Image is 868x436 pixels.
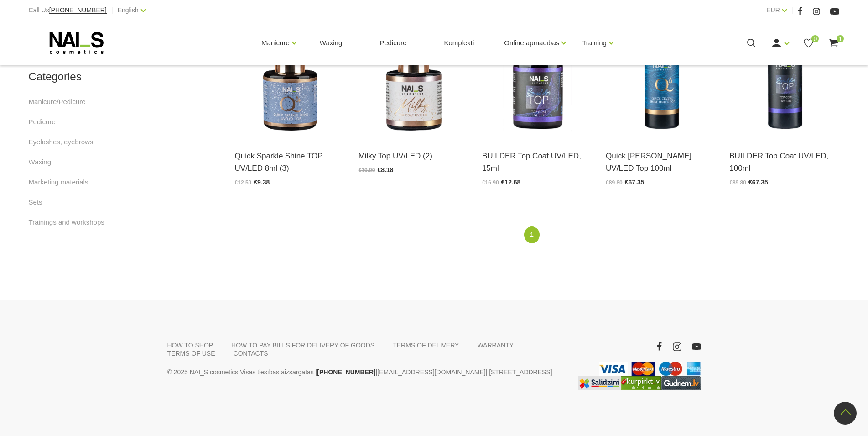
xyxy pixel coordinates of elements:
a: Sets [29,197,42,208]
span: €9.38 [254,179,270,186]
a: Manicure [261,25,290,61]
span: | [791,5,793,16]
a: BUILDER Top Coat UV/LED, 100ml [729,150,839,174]
a: 0 [803,37,814,49]
a: BUILDER Top Coat UV/LED, 15ml [482,150,592,174]
a: Pedicure [29,116,56,127]
a: HOW TO PAY BILLS FOR DELIVERY OF GOODS [231,341,374,349]
a: HOW TO SHOP [167,341,213,349]
a: Komplekti [437,21,481,65]
a: 1 [524,226,540,243]
span: €89.80 [606,179,623,186]
span: 1 [837,35,844,42]
a: TERMS OF USE [167,349,215,357]
a: EUR [766,5,780,16]
a: Training [582,25,607,61]
a: 1 [828,37,839,49]
span: €8.18 [377,166,393,173]
span: | [111,5,113,16]
a: Quick [PERSON_NAME] UV/LED Top 100ml [606,150,716,174]
a: Manicure/Pedicure [29,96,86,107]
nav: catalog-product-list [235,226,840,243]
span: [PHONE_NUMBER] [49,6,107,14]
img: Lielākais Latvijas interneta veikalu preču meklētājs [621,376,661,390]
a: Online apmācības [504,25,559,61]
a: Eyelashes, eyebrows [29,137,94,147]
span: €89.80 [729,179,746,186]
a: Pedicure [372,21,414,65]
a: English [118,5,139,16]
a: Waxing [29,157,51,168]
span: €67.35 [625,179,645,186]
a: [PHONE_NUMBER] [317,367,375,378]
img: www.gudriem.lv/veikali/lv [661,376,701,390]
a: Waxing [312,21,349,65]
a: CONTACTS [234,349,268,357]
a: WARRANTY [477,341,514,349]
span: €16.90 [482,179,499,186]
span: €10.90 [359,167,375,173]
div: Call Us [29,5,107,16]
a: Marketing materials [29,177,88,188]
a: Milky Top UV/LED (2) [359,150,468,162]
a: [PHONE_NUMBER] [49,7,107,14]
a: https://www.gudriem.lv/veikali/lv [661,376,701,390]
p: © 2025 NAI_S cosmetics Visas tiesības aizsargātas | | | [STREET_ADDRESS] [167,367,564,378]
h2: Categories [29,71,221,83]
a: [EMAIL_ADDRESS][DOMAIN_NAME] [377,367,485,378]
span: €12.50 [235,179,252,186]
img: Labākā cena interneta veikalos - Samsung, Cena, iPhone, Mobilie telefoni [578,376,621,390]
a: TERMS OF DELIVERY [393,341,459,349]
span: €12.68 [501,179,521,186]
span: €67.35 [748,179,768,186]
a: Quick Sparkle Shine TOP UV/LED 8ml (3) [235,150,345,174]
a: Trainings and workshops [29,217,104,228]
span: 0 [811,35,819,42]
